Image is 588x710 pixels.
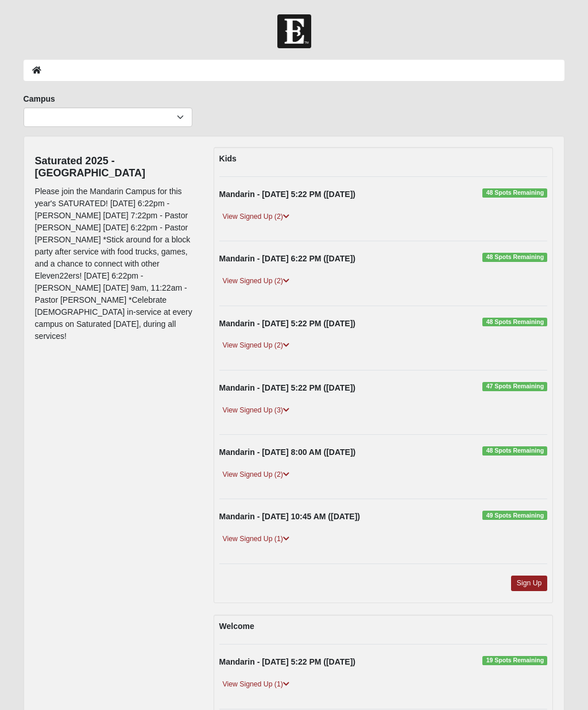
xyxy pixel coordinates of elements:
strong: Mandarin - [DATE] 8:00 AM ([DATE]) [219,447,356,457]
h4: Saturated 2025 - [GEOGRAPHIC_DATA] [35,155,196,180]
span: 48 Spots Remaining [482,253,547,262]
a: View Signed Up (3) [219,404,293,416]
a: View Signed Up (2) [219,275,293,287]
span: 47 Spots Remaining [482,382,547,391]
a: View Signed Up (2) [219,469,293,481]
strong: Mandarin - [DATE] 5:22 PM ([DATE]) [219,190,355,199]
strong: Mandarin - [DATE] 5:22 PM ([DATE]) [219,383,355,392]
a: View Signed Up (2) [219,211,293,223]
strong: Mandarin - [DATE] 6:22 PM ([DATE]) [219,254,355,263]
span: 48 Spots Remaining [482,318,547,327]
label: Campus [24,93,55,105]
strong: Mandarin - [DATE] 5:22 PM ([DATE]) [219,657,355,666]
span: 48 Spots Remaining [482,446,547,456]
a: View Signed Up (1) [219,678,293,690]
span: 19 Spots Remaining [482,656,547,665]
img: Church of Eleven22 Logo [277,14,311,48]
strong: Mandarin - [DATE] 10:45 AM ([DATE]) [219,512,361,521]
span: 49 Spots Remaining [482,511,547,520]
strong: Kids [219,154,237,163]
a: Sign Up [511,576,548,591]
a: View Signed Up (1) [219,533,293,545]
strong: Welcome [219,622,254,631]
span: 48 Spots Remaining [482,188,547,198]
p: Please join the Mandarin Campus for this year's SATURATED! [DATE] 6:22pm - [PERSON_NAME] [DATE] 7... [35,186,196,342]
a: View Signed Up (2) [219,339,293,352]
strong: Mandarin - [DATE] 5:22 PM ([DATE]) [219,319,355,328]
